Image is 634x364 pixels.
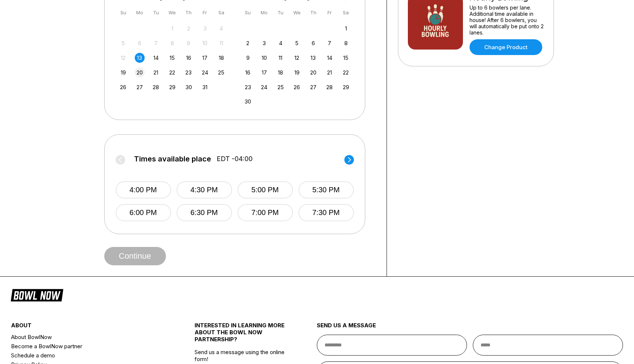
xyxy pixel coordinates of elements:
[341,8,351,18] div: Sa
[308,68,318,77] div: Choose Thursday, November 20th, 2025
[117,23,228,92] div: month 2025-10
[325,82,334,92] div: Choose Friday, November 28th, 2025
[325,38,334,48] div: Choose Friday, November 7th, 2025
[243,68,253,77] div: Choose Sunday, November 16th, 2025
[243,38,253,48] div: Choose Sunday, November 2nd, 2025
[341,82,351,92] div: Choose Saturday, November 29th, 2025
[276,8,286,18] div: Tu
[292,82,302,92] div: Choose Wednesday, November 26th, 2025
[216,53,226,63] div: Choose Saturday, October 18th, 2025
[151,68,161,77] div: Choose Tuesday, October 21st, 2025
[177,204,232,221] button: 6:30 PM
[216,23,226,33] div: Not available Saturday, October 4th, 2025
[238,204,293,221] button: 7:00 PM
[259,53,269,63] div: Choose Monday, November 10th, 2025
[470,4,544,36] div: Up to 6 bowlers per lane. Additional time available in house! After 6 bowlers, you will automatic...
[243,8,253,18] div: Su
[276,38,286,48] div: Choose Tuesday, November 4th, 2025
[184,68,193,77] div: Choose Thursday, October 23rd, 2025
[118,8,128,18] div: Su
[200,82,210,92] div: Choose Friday, October 31st, 2025
[216,68,226,77] div: Choose Saturday, October 25th, 2025
[200,8,210,18] div: Fr
[259,8,269,18] div: Mo
[276,53,286,63] div: Choose Tuesday, November 11th, 2025
[217,155,253,163] span: EDT -04:00
[298,204,354,221] button: 7:30 PM
[200,68,210,77] div: Choose Friday, October 24th, 2025
[325,8,334,18] div: Fr
[216,38,226,48] div: Not available Saturday, October 11th, 2025
[151,38,161,48] div: Not available Tuesday, October 7th, 2025
[276,82,286,92] div: Choose Tuesday, November 25th, 2025
[151,82,161,92] div: Choose Tuesday, October 28th, 2025
[276,68,286,77] div: Choose Tuesday, November 18th, 2025
[317,322,623,335] div: send us a message
[151,53,161,63] div: Choose Tuesday, October 14th, 2025
[242,23,352,107] div: month 2025-11
[11,351,164,360] a: Schedule a demo
[259,38,269,48] div: Choose Monday, November 3rd, 2025
[292,38,302,48] div: Choose Wednesday, November 5th, 2025
[11,322,164,332] div: about
[167,82,177,92] div: Choose Wednesday, October 29th, 2025
[341,68,351,77] div: Choose Saturday, November 22nd, 2025
[325,53,334,63] div: Choose Friday, November 14th, 2025
[308,53,318,63] div: Choose Thursday, November 13th, 2025
[216,8,226,18] div: Sa
[341,23,351,33] div: Choose Saturday, November 1st, 2025
[135,53,145,63] div: Choose Monday, October 13th, 2025
[200,23,210,33] div: Not available Friday, October 3rd, 2025
[177,181,232,199] button: 4:30 PM
[292,8,302,18] div: We
[238,181,293,199] button: 5:00 PM
[184,23,193,33] div: Not available Thursday, October 2nd, 2025
[308,8,318,18] div: Th
[116,204,171,221] button: 6:00 PM
[184,53,193,63] div: Choose Thursday, October 16th, 2025
[243,53,253,63] div: Choose Sunday, November 9th, 2025
[135,68,145,77] div: Choose Monday, October 20th, 2025
[470,39,542,55] a: Change Product
[118,38,128,48] div: Not available Sunday, October 5th, 2025
[184,38,193,48] div: Not available Thursday, October 9th, 2025
[298,181,354,199] button: 5:30 PM
[292,53,302,63] div: Choose Wednesday, November 12th, 2025
[259,82,269,92] div: Choose Monday, November 24th, 2025
[167,23,177,33] div: Not available Wednesday, October 1st, 2025
[118,68,128,77] div: Choose Sunday, October 19th, 2025
[167,53,177,63] div: Choose Wednesday, October 15th, 2025
[167,8,177,18] div: We
[167,38,177,48] div: Not available Wednesday, October 8th, 2025
[167,68,177,77] div: Choose Wednesday, October 22nd, 2025
[325,68,334,77] div: Choose Friday, November 21st, 2025
[259,68,269,77] div: Choose Monday, November 17th, 2025
[11,342,164,351] a: Become a BowlNow partner
[308,38,318,48] div: Choose Thursday, November 6th, 2025
[118,53,128,63] div: Not available Sunday, October 12th, 2025
[195,322,286,349] div: INTERESTED IN LEARNING MORE ABOUT THE BOWL NOW PARTNERSHIP?
[11,332,164,342] a: About BowlNow
[200,53,210,63] div: Choose Friday, October 17th, 2025
[308,82,318,92] div: Choose Thursday, November 27th, 2025
[118,82,128,92] div: Choose Sunday, October 26th, 2025
[184,8,193,18] div: Th
[243,82,253,92] div: Choose Sunday, November 23rd, 2025
[341,38,351,48] div: Choose Saturday, November 8th, 2025
[134,155,211,163] span: Times available place
[243,97,253,106] div: Choose Sunday, November 30th, 2025
[184,82,193,92] div: Choose Thursday, October 30th, 2025
[135,8,145,18] div: Mo
[116,181,171,199] button: 4:00 PM
[341,53,351,63] div: Choose Saturday, November 15th, 2025
[200,38,210,48] div: Not available Friday, October 10th, 2025
[135,38,145,48] div: Not available Monday, October 6th, 2025
[292,68,302,77] div: Choose Wednesday, November 19th, 2025
[151,8,161,18] div: Tu
[135,82,145,92] div: Choose Monday, October 27th, 2025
